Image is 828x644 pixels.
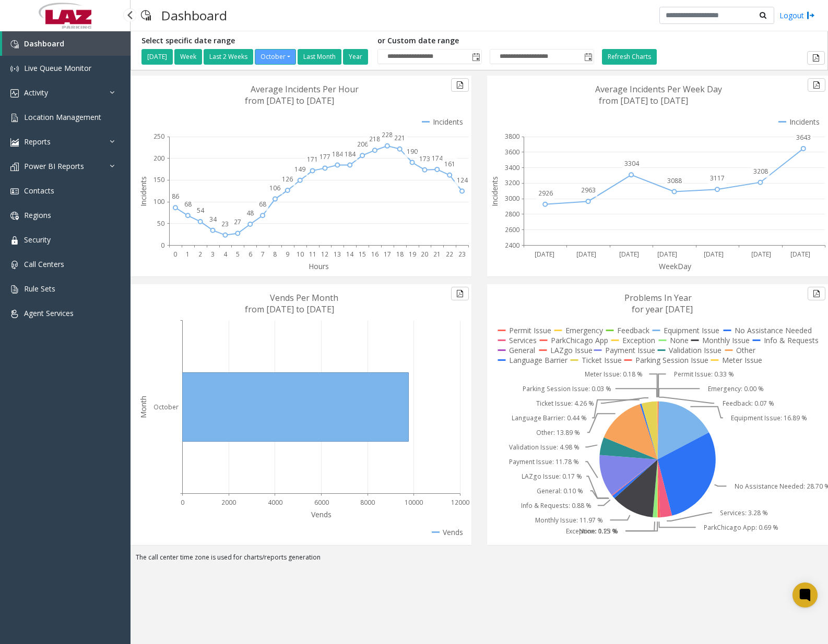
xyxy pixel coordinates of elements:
[24,308,74,318] span: Agent Services
[236,250,240,259] text: 5
[624,159,640,168] text: 3304
[585,370,643,379] text: Meter Issue: 0.18 %
[444,160,455,168] text: 161
[710,174,725,183] text: 3117
[720,508,768,517] text: Services: 3.28 %
[153,154,164,163] text: 200
[10,65,19,73] img: 'icon'
[667,176,682,185] text: 3088
[172,192,179,201] text: 86
[234,217,241,226] text: 27
[138,396,148,418] text: Month
[10,261,19,269] img: 'icon'
[245,303,334,315] text: from [DATE] to [DATE]
[451,78,469,92] button: Export to pdf
[24,63,91,73] span: Live Queue Monitor
[535,250,554,259] text: [DATE]
[359,250,366,259] text: 15
[24,210,51,220] span: Regions
[446,250,453,259] text: 22
[298,49,341,65] button: Last Month
[131,553,828,567] div: The call center time zone is used for charts/reports generation
[536,399,594,408] text: Ticket Issue: 4.26 %
[10,285,19,294] img: 'icon'
[779,10,815,21] a: Logout
[141,3,151,28] img: pageIcon
[384,250,391,259] text: 17
[249,250,252,259] text: 6
[198,250,202,259] text: 2
[270,292,338,303] text: Vends Per Month
[24,284,55,294] span: Rule Sets
[360,498,375,507] text: 8000
[723,399,774,408] text: Feedback: 0.07 %
[24,88,48,98] span: Activity
[595,83,722,95] text: Average Incidents Per Week Day
[512,414,587,422] text: Language Barrier: 0.44 %
[602,49,657,65] button: Refresh Charts
[505,194,519,203] text: 3000
[204,49,253,65] button: Last 2 Weeks
[396,250,404,259] text: 18
[10,163,19,171] img: 'icon'
[261,250,265,259] text: 7
[24,137,51,147] span: Reports
[269,184,280,192] text: 106
[2,31,131,56] a: Dashboard
[186,250,190,259] text: 1
[394,133,405,142] text: 221
[521,501,592,510] text: Info & Requests: 0.88 %
[345,150,356,159] text: 184
[245,95,334,106] text: from [DATE] to [DATE]
[153,403,179,411] text: October
[458,250,466,259] text: 23
[10,138,19,147] img: 'icon'
[509,457,579,466] text: Payment Issue: 11.78 %
[582,50,594,64] span: Toggle popup
[314,498,329,507] text: 6000
[246,209,254,217] text: 48
[421,250,428,259] text: 20
[10,212,19,220] img: 'icon'
[10,310,19,318] img: 'icon'
[197,206,205,215] text: 54
[268,498,282,507] text: 4000
[674,370,734,379] text: Permit Issue: 0.33 %
[657,250,677,259] text: [DATE]
[599,95,688,106] text: from [DATE] to [DATE]
[807,51,825,65] button: Export to pdf
[505,163,519,172] text: 3400
[311,509,332,519] text: Vends
[259,200,266,209] text: 68
[371,250,378,259] text: 16
[209,215,217,224] text: 34
[294,165,305,174] text: 149
[505,241,519,250] text: 2400
[509,443,579,452] text: Validation Issue: 4.98 %
[382,130,393,139] text: 228
[286,250,289,259] text: 9
[320,152,330,161] text: 177
[141,49,173,65] button: [DATE]
[10,187,19,196] img: 'icon'
[369,135,380,143] text: 218
[490,176,500,206] text: Incidents
[537,487,583,495] text: General: 0.10 %
[181,498,184,507] text: 0
[536,428,580,437] text: Other: 13.89 %
[470,50,481,64] span: Toggle popup
[523,384,611,393] text: Parking Session Issue: 0.03 %
[731,414,807,422] text: Equipment Issue: 16.89 %
[457,176,468,185] text: 124
[307,155,318,164] text: 171
[211,250,215,259] text: 3
[297,250,304,259] text: 10
[505,225,519,234] text: 2600
[576,250,596,259] text: [DATE]
[357,140,368,149] text: 206
[377,37,594,45] h5: or Custom date range
[619,250,639,259] text: [DATE]
[405,498,423,507] text: 10000
[273,250,277,259] text: 8
[407,147,418,156] text: 190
